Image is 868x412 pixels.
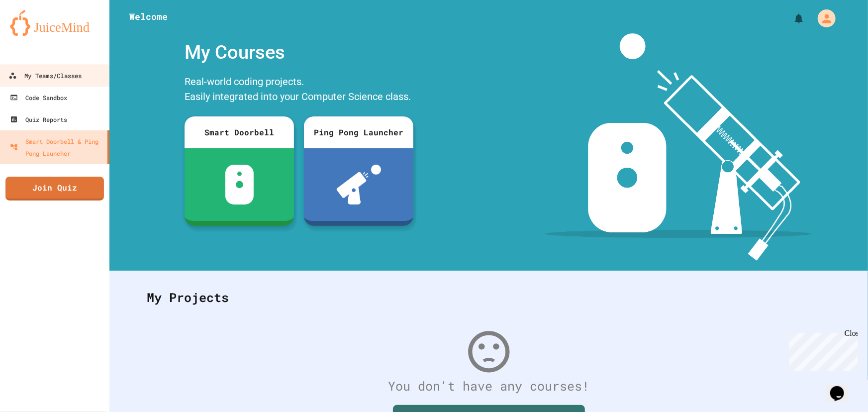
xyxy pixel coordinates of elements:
[774,10,807,27] div: My Notifications
[180,72,418,109] div: Real-world coding projects. Easily integrated into your Computer Science class.
[180,33,418,72] div: My Courses
[785,329,858,371] iframe: chat widget
[5,177,104,201] a: Join Quiz
[137,278,841,317] div: My Projects
[10,135,103,159] div: Smart Doorbell & Ping Pong Launcher
[10,113,67,125] div: Quiz Reports
[185,116,294,148] div: Smart Doorbell
[304,116,413,148] div: Ping Pong Launcher
[10,10,99,36] img: logo-orange.svg
[807,7,838,30] div: My Account
[137,377,841,396] div: You don't have any courses!
[826,372,858,402] iframe: chat widget
[8,70,82,82] div: My Teams/Classes
[337,165,381,205] img: ppl-with-ball.png
[10,92,67,103] div: Code Sandbox
[545,33,812,261] img: banner-image-my-projects.png
[4,4,69,63] div: Chat with us now!Close
[225,165,254,205] img: sdb-white.svg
